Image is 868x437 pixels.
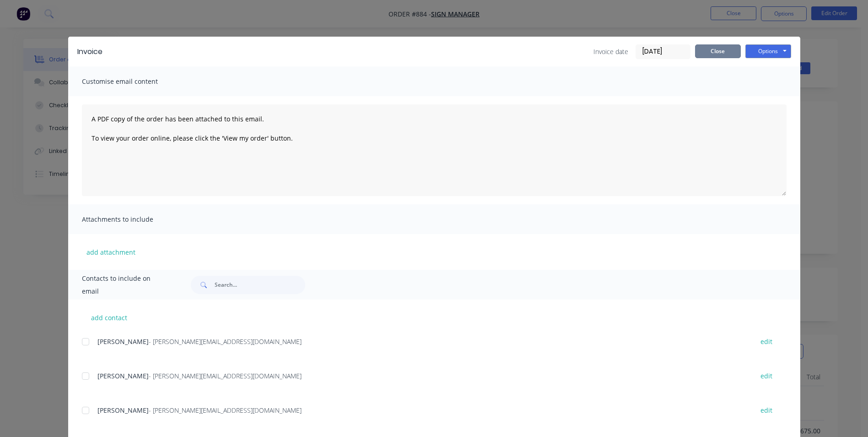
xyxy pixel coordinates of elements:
div: Invoice [77,46,102,57]
span: [PERSON_NAME] [97,371,149,380]
button: add contact [82,311,137,324]
span: Contacts to include on email [82,272,168,298]
span: [PERSON_NAME] [97,406,149,415]
button: edit [755,335,778,348]
button: add attachment [82,245,140,259]
span: [PERSON_NAME] [97,337,149,346]
button: edit [755,370,778,382]
span: Attachments to include [82,213,183,226]
span: - [PERSON_NAME][EMAIL_ADDRESS][DOMAIN_NAME] [149,406,302,415]
textarea: A PDF copy of the order has been attached to this email. To view your order online, please click ... [82,104,787,196]
input: Search... [215,276,305,294]
button: Close [695,44,741,58]
button: edit [755,404,778,416]
span: - [PERSON_NAME][EMAIL_ADDRESS][DOMAIN_NAME] [149,337,302,346]
span: Invoice date [593,47,628,56]
span: Customise email content [82,75,183,88]
button: Options [745,44,791,58]
span: - [PERSON_NAME][EMAIL_ADDRESS][DOMAIN_NAME] [149,371,302,380]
